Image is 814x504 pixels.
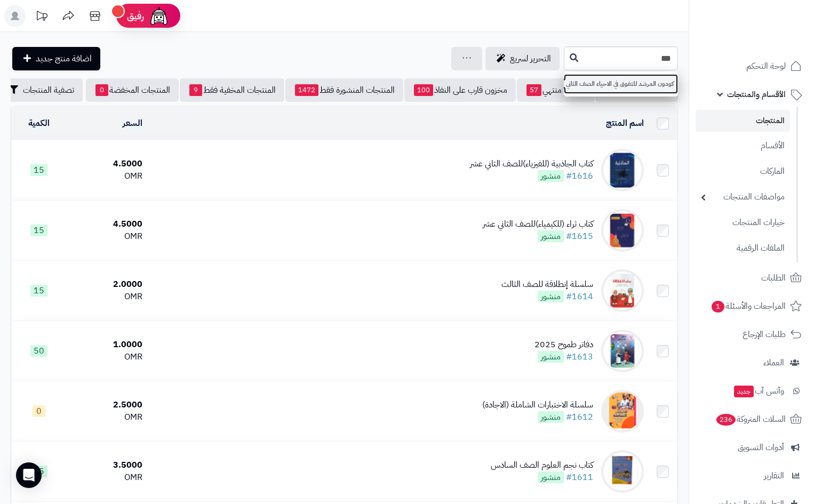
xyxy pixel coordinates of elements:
[606,117,644,130] a: اسم المنتج
[30,225,47,236] span: 15
[696,406,808,432] a: السلات المتروكة236
[601,450,644,493] img: كتاب نجم العلوم الصف السادس
[696,237,790,260] a: الملفات الرقمية
[534,339,593,351] div: دفاتر طموح 2025
[295,84,318,96] span: 1472
[746,59,786,74] span: لوحة التحكم
[538,230,564,242] span: منشور
[71,399,142,411] div: 2.5000
[566,350,593,363] a: #1613
[601,209,644,252] img: كتاب ثراء (للكيمياء)للصف الثاني عشر
[501,278,593,291] div: سلسلة إنطلاقة للصف الثالث
[510,52,551,65] span: التحرير لسريع
[517,78,595,102] a: مخزون منتهي57
[30,285,47,297] span: 15
[538,411,564,423] span: منشور
[696,378,808,404] a: وآتس آبجديد
[71,471,142,484] div: OMR
[764,468,784,483] span: التقارير
[696,53,808,79] a: لوحة التحكم
[738,440,784,455] span: أدوات التسويق
[23,84,74,97] span: تصفية المنتجات
[696,350,808,375] a: العملاء
[491,459,593,471] div: كتاب نجم العلوم الصف السادس
[696,134,790,157] a: الأقسام
[470,158,593,170] div: كتاب الجاذبية (للفيزياء)للصف الثاني عشر
[36,52,92,65] span: اضافة منتج جديد
[12,47,100,70] a: اضافة منتج جديد
[189,84,202,96] span: 9
[33,405,45,417] span: 0
[71,351,142,363] div: OMR
[538,291,564,302] span: منشور
[71,411,142,423] div: OMR
[482,399,593,411] div: سلسلة الاختبارات الشاملة (الاجادة)
[148,5,170,27] img: ai-face.png
[71,339,142,351] div: 1.0000
[761,270,786,285] span: الطلبات
[601,149,644,191] img: كتاب الجاذبية (للفيزياء)للصف الثاني عشر
[71,291,142,303] div: OMR
[696,463,808,489] a: التقارير
[715,412,786,427] span: السلات المتروكة
[28,5,55,29] a: تحديثات المنصة
[127,10,144,22] span: رفيق
[538,351,564,363] span: منشور
[30,164,47,176] span: 15
[696,293,808,319] a: المراجعات والأسئلة1
[711,299,786,314] span: المراجعات والأسئلة
[727,87,786,102] span: الأقسام والمنتجات
[696,265,808,291] a: الطلبات
[564,74,678,94] a: كودون المرشد للتفوق في الاحياء الصف الثاني عشر
[696,110,790,132] a: المنتجات
[601,330,644,372] img: دفاتر طموح 2025
[733,383,784,398] span: وآتس آب
[71,170,142,182] div: OMR
[566,170,593,182] a: #1616
[28,117,50,130] a: الكمية
[734,386,754,397] span: جديد
[696,211,790,234] a: خيارات المنتجات
[71,278,142,291] div: 2.0000
[566,411,593,423] a: #1612
[743,327,786,342] span: طلبات الإرجاع
[485,47,560,70] a: التحرير لسريع
[696,322,808,347] a: طلبات الإرجاع
[86,78,179,102] a: المنتجات المخفضة0
[538,471,564,483] span: منشور
[601,269,644,312] img: سلسلة إنطلاقة للصف الثالث
[16,462,42,488] div: Open Intercom Messenger
[712,301,724,313] span: 1
[763,355,784,370] span: العملاء
[566,290,593,303] a: #1614
[95,84,108,96] span: 0
[71,230,142,243] div: OMR
[741,28,804,51] img: logo-2.png
[566,230,593,243] a: #1615
[696,160,790,183] a: الماركات
[404,78,516,102] a: مخزون قارب على النفاذ100
[71,158,142,170] div: 4.5000
[30,345,47,357] span: 50
[696,435,808,460] a: أدوات التسويق
[414,84,433,96] span: 100
[71,459,142,471] div: 3.5000
[526,84,541,96] span: 57
[285,78,403,102] a: المنتجات المنشورة فقط1472
[696,186,790,209] a: مواصفات المنتجات
[483,218,593,230] div: كتاب ثراء (للكيمياء)للصف الثاني عشر
[538,170,564,182] span: منشور
[566,471,593,484] a: #1611
[71,218,142,230] div: 4.5000
[716,414,736,426] span: 236
[601,390,644,433] img: سلسلة الاختبارات الشاملة (الاجادة)
[123,117,142,130] a: السعر
[180,78,284,102] a: المنتجات المخفية فقط9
